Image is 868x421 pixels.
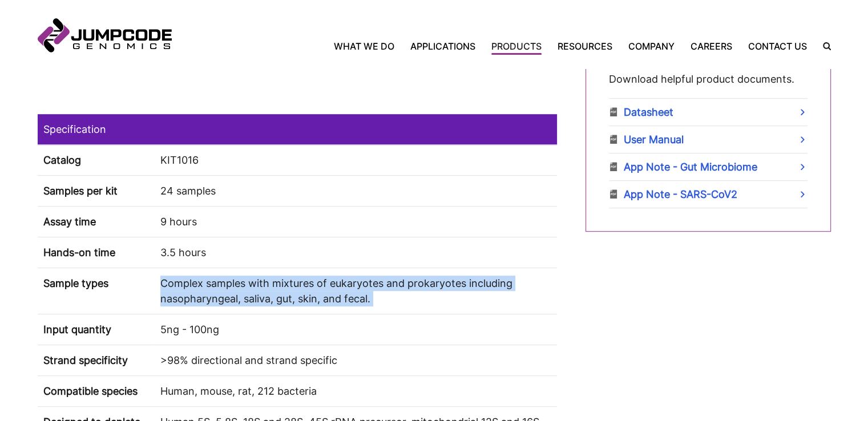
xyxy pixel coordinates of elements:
[609,71,808,87] p: Download helpful product documents.
[620,39,683,53] a: Company
[38,345,155,376] th: Strand specificity
[609,126,808,153] a: User Manual
[38,145,155,176] th: Catalog
[38,207,155,237] th: Assay time
[155,145,557,176] td: KIT1016
[334,39,402,53] a: What We Do
[155,176,557,207] td: 24 samples
[38,114,557,145] td: Specification
[683,39,740,53] a: Careers
[550,39,620,53] a: Resources
[740,39,815,53] a: Contact Us
[155,376,557,407] td: Human, mouse, rat, 212 bacteria
[609,99,808,126] a: Datasheet
[38,237,155,268] th: Hands-on time
[815,42,831,50] label: Search the site.
[38,176,155,207] th: Samples per kit
[402,39,483,53] a: Applications
[155,237,557,268] td: 3.5 hours
[38,268,155,314] th: Sample types
[155,207,557,237] td: 9 hours
[172,39,815,53] nav: Primary Navigation
[155,314,557,345] td: 5ng - 100ng
[609,153,808,180] a: App Note - Gut Microbiome
[155,345,557,376] td: >98% directional and strand specific
[38,314,155,345] th: Input quantity
[609,181,808,208] a: App Note - SARS-CoV2
[155,268,557,314] td: Complex samples with mixtures of eukaryotes and prokaryotes including nasopharyngeal, saliva, gut...
[483,39,550,53] a: Products
[38,376,155,407] th: Compatible species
